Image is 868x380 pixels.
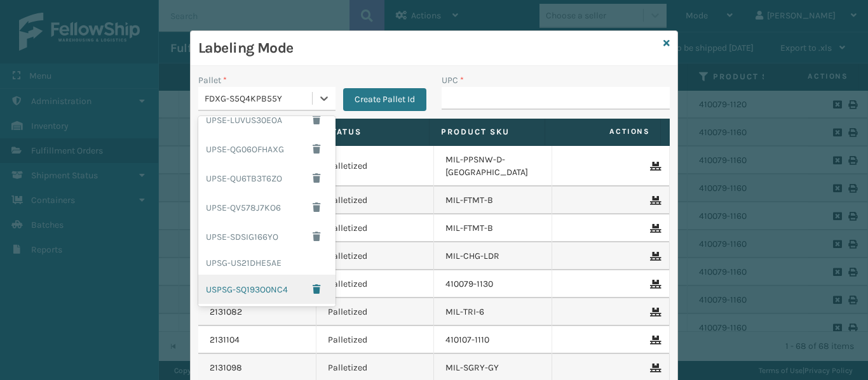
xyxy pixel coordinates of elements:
[434,270,552,298] td: 410079-1130
[198,164,336,193] div: UPSE-QU6TB3T6ZO
[316,187,435,214] td: Palletized
[198,193,336,222] div: UPSE-QV578J7KO6
[198,251,336,275] div: UPSG-US21DHE5AE
[549,121,658,142] span: Actions
[650,308,658,317] i: Remove From Pallet
[198,275,336,304] div: USPSG-SQ193O0NC4
[650,162,658,171] i: Remove From Pallet
[316,214,435,242] td: Palletized
[198,134,336,164] div: UPSE-QG06OFHAXG
[316,326,435,354] td: Palletized
[650,364,658,372] i: Remove From Pallet
[434,326,552,354] td: 410107-1110
[325,126,417,138] label: Status
[650,252,658,261] i: Remove From Pallet
[434,214,552,242] td: MIL-FTMT-B
[210,362,242,374] a: 2131098
[210,306,242,318] a: 2131082
[198,39,658,58] h3: Labeling Mode
[441,126,533,138] label: Product SKU
[198,74,227,87] label: Pallet
[650,336,658,344] i: Remove From Pallet
[442,74,464,87] label: UPC
[650,196,658,205] i: Remove From Pallet
[434,187,552,214] td: MIL-FTMT-B
[210,334,240,346] a: 2131104
[434,298,552,326] td: MIL-TRI-6
[316,270,435,298] td: Palletized
[316,298,435,326] td: Palletized
[434,242,552,270] td: MIL-CHG-LDR
[205,92,313,105] div: FDXG-S5Q4KPB55Y
[316,242,435,270] td: Palletized
[198,105,336,134] div: UPSE-LUVUS30EOA
[343,88,426,111] button: Create Pallet Id
[316,146,435,187] td: Palletized
[198,222,336,251] div: UPSE-SDSIG166YO
[434,146,552,187] td: MIL-PPSNW-D-[GEOGRAPHIC_DATA]
[650,280,658,289] i: Remove From Pallet
[650,224,658,233] i: Remove From Pallet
